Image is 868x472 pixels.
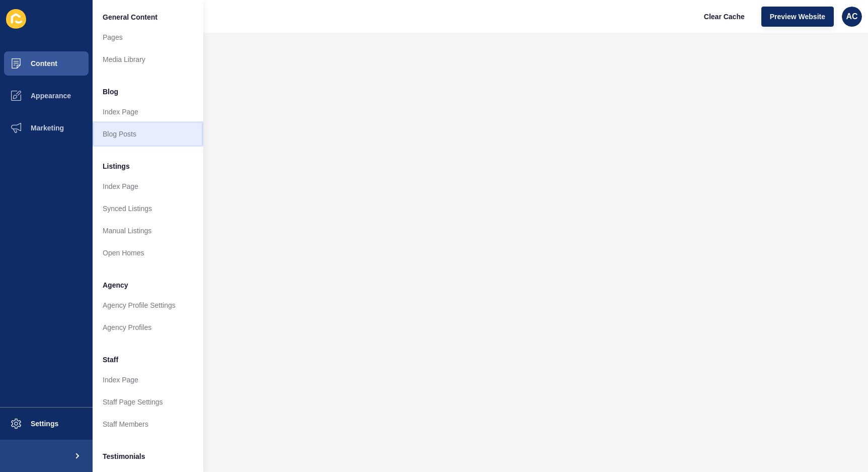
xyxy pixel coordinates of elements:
[770,12,825,22] span: Preview Website
[846,12,857,22] span: AC
[93,175,203,197] a: Index Page
[93,123,203,145] a: Blog Posts
[93,413,203,435] a: Staff Members
[103,12,157,22] span: General Content
[103,280,128,290] span: Agency
[695,7,753,27] button: Clear Cache
[103,355,118,365] span: Staff
[93,220,203,242] a: Manual Listings
[103,161,130,171] span: Listings
[93,242,203,264] a: Open Homes
[103,451,145,461] span: Testimonials
[93,391,203,413] a: Staff Page Settings
[93,369,203,391] a: Index Page
[93,316,203,339] a: Agency Profiles
[103,87,118,97] span: Blog
[704,12,745,22] span: Clear Cache
[93,294,203,316] a: Agency Profile Settings
[93,26,203,48] a: Pages
[761,7,834,27] button: Preview Website
[93,48,203,71] a: Media Library
[93,101,203,123] a: Index Page
[93,197,203,220] a: Synced Listings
